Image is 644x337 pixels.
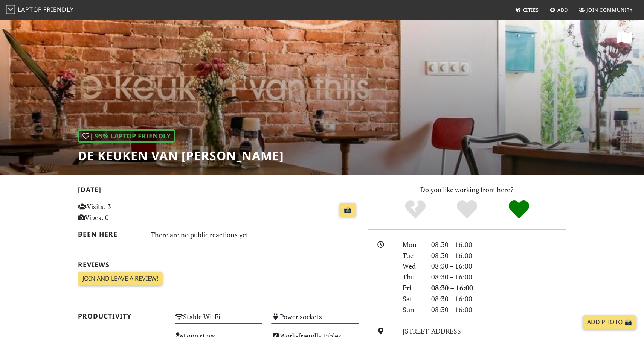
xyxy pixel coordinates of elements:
h2: Productivity [78,312,166,320]
div: Yes [441,199,493,220]
div: 08:30 – 16:00 [427,272,571,282]
span: Add [557,6,568,13]
span: Laptop [18,5,42,14]
span: Join Community [586,6,633,13]
a: LaptopFriendly LaptopFriendly [6,3,74,17]
div: 08:30 – 16:00 [427,261,571,272]
span: Cities [523,6,539,13]
a: Add Photo 📸 [583,315,636,329]
h2: Reviews [78,261,359,269]
a: Join Community [576,3,636,17]
div: 08:30 – 16:00 [427,293,571,304]
div: 08:30 – 16:00 [427,304,571,315]
div: Sun [398,304,427,315]
a: [STREET_ADDRESS] [403,326,463,335]
div: Tue [398,250,427,261]
h2: Been here [78,230,142,238]
div: 08:30 – 16:00 [427,282,571,293]
p: Visits: 3 Vibes: 0 [78,201,166,223]
div: No [389,199,441,220]
h1: De keuken van [PERSON_NAME] [78,149,284,163]
a: 📸 [339,203,356,217]
span: Friendly [43,5,73,14]
img: LaptopFriendly [6,5,15,14]
div: Fri [398,282,427,293]
div: Thu [398,272,427,282]
div: Is it easy to find power sockets? [267,311,363,330]
a: Cities [513,3,542,17]
div: There are no public reactions yet. [151,229,359,241]
div: 08:30 – 16:00 [427,250,571,261]
div: Is there Wi-Fi? [170,311,267,330]
h2: [DATE] [78,186,359,197]
div: 08:30 – 16:00 [427,239,571,250]
div: Wed [398,261,427,272]
div: Sat [398,293,427,304]
div: Definitely! [493,199,545,220]
a: Add [547,3,571,17]
div: Mon [398,239,427,250]
div: In general, do you like working from here? [78,129,175,143]
p: Do you like working from here? [368,184,566,195]
a: Join and leave a review! [78,272,163,286]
